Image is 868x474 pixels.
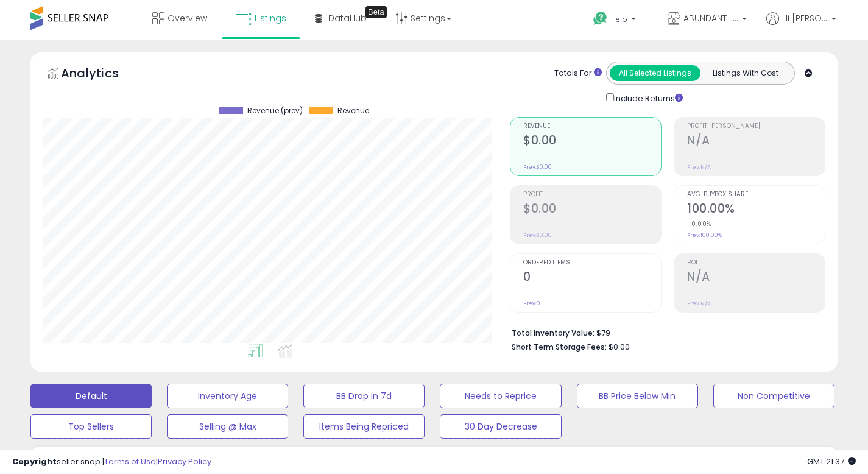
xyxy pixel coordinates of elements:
small: Prev: $0.00 [523,232,552,239]
button: Default [30,384,152,408]
span: Listings [255,12,286,24]
span: ABUNDANT LiFE [683,12,738,24]
li: $79 [512,325,816,339]
small: 0.00% [687,219,711,228]
button: Inventory Age [167,384,288,408]
span: Revenue [523,123,661,130]
div: Include Returns [597,91,697,105]
span: Profit [PERSON_NAME] [687,123,825,130]
span: DataHub [328,12,367,24]
button: Non Competitive [713,384,834,408]
b: Short Term Storage Fees: [512,342,607,352]
button: Top Sellers [30,414,152,439]
h2: 0 [523,270,661,286]
button: All Selected Listings [610,65,700,81]
small: Prev: N/A [687,163,711,171]
span: ROI [687,260,825,266]
small: Prev: 0 [523,300,540,307]
button: Needs to Reprice [440,384,561,408]
i: Get Help [593,11,608,26]
button: Selling @ Max [167,414,288,439]
span: Avg. Buybox Share [687,191,825,198]
strong: Copyright [12,456,57,467]
div: Tooltip anchor [365,6,387,18]
span: Revenue [337,107,369,115]
h2: N/A [687,133,825,150]
small: Prev: 100.00% [687,232,722,239]
button: Listings With Cost [700,65,791,81]
span: Profit [523,191,661,198]
a: Privacy Policy [158,456,211,467]
h2: N/A [687,270,825,286]
button: 30 Day Decrease [440,414,561,439]
div: seller snap | | [12,456,211,468]
button: Items Being Repriced [303,414,425,439]
button: BB Drop in 7d [303,384,425,408]
span: Revenue (prev) [247,107,303,115]
small: Prev: $0.00 [523,163,552,171]
h2: $0.00 [523,202,661,218]
span: Ordered Items [523,260,661,266]
h2: 100.00% [687,202,825,218]
span: $0.00 [609,341,630,353]
h2: $0.00 [523,133,661,150]
span: Help [611,14,627,24]
b: Total Inventory Value: [512,328,595,338]
h5: Analytics [61,65,143,85]
span: Overview [168,12,207,24]
a: Terms of Use [104,456,156,467]
small: Prev: N/A [687,300,711,307]
a: Hi [PERSON_NAME] [766,12,836,40]
span: 2025-09-6 21:37 GMT [807,456,856,467]
a: Help [584,2,648,40]
span: Hi [PERSON_NAME] [782,12,828,24]
div: Totals For [554,68,602,79]
button: BB Price Below Min [577,384,698,408]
